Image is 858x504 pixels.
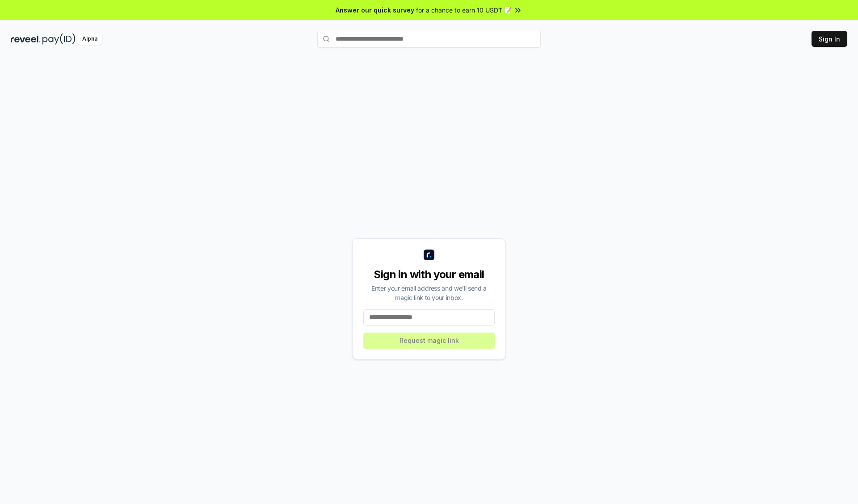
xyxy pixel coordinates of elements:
div: Enter your email address and we’ll send a magic link to your inbox. [363,283,495,302]
img: pay_id [42,33,76,45]
button: Sign In [812,31,847,47]
img: reveel_dark [11,33,41,45]
span: for a chance to earn 10 USDT 📝 [416,5,512,15]
img: logo_small [424,250,434,260]
div: Alpha [77,33,102,45]
span: Answer our quick survey [336,5,414,15]
div: Sign in with your email [363,267,495,282]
